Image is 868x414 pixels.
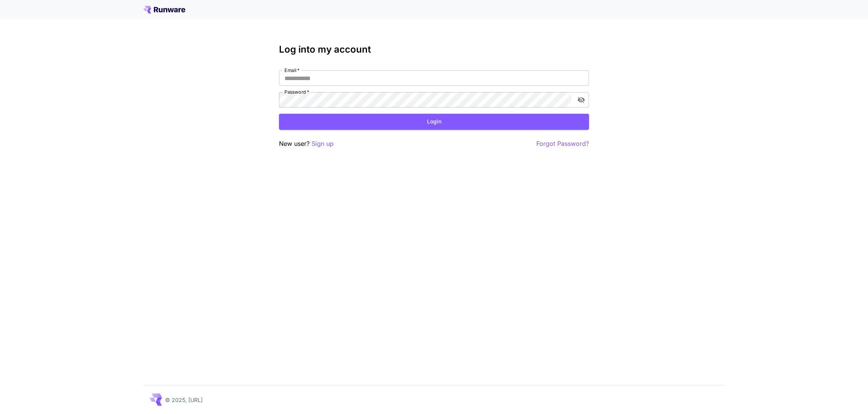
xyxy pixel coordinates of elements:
button: Login [279,114,589,130]
button: toggle password visibility [574,93,588,107]
h3: Log into my account [279,44,589,55]
label: Password [284,89,309,95]
button: Forgot Password? [536,139,589,149]
label: Email [284,67,300,74]
p: © 2025, [URL] [165,396,203,404]
button: Sign up [312,139,334,149]
p: New user? [279,139,334,149]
